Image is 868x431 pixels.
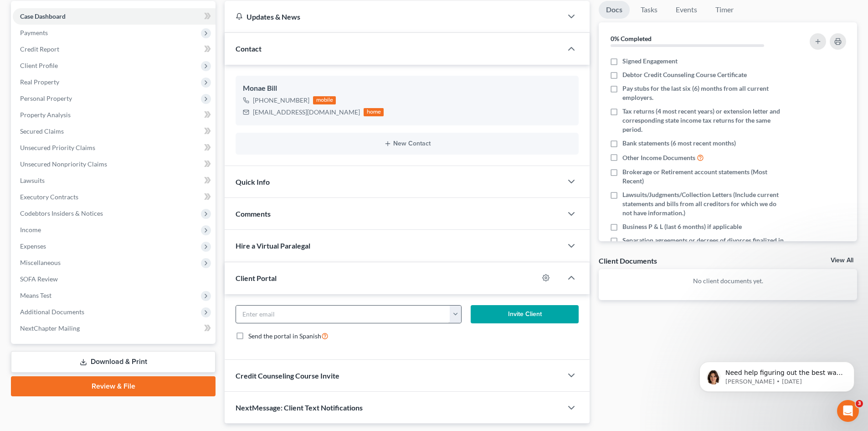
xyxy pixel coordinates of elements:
span: Client Portal [236,274,277,282]
span: NextMessage: Client Text Notifications [236,403,363,412]
button: New Contact [243,140,571,147]
a: Unsecured Priority Claims [13,140,216,156]
button: Invite Client [471,305,579,323]
a: Unsecured Nonpriority Claims [13,156,216,172]
span: Client Profile [20,62,58,69]
a: Tasks [633,1,665,19]
span: Signed Engagement [622,57,678,66]
span: Bank statements (6 most recent months) [622,139,736,148]
a: Property Analysis [13,107,216,123]
span: Send the portal in Spanish [248,332,321,340]
span: Tax returns (4 most recent years) or extension letter and corresponding state income tax returns ... [622,107,785,134]
span: Other Income Documents [622,153,695,162]
span: Expenses [20,242,46,250]
a: Docs [599,1,630,19]
div: [EMAIL_ADDRESS][DOMAIN_NAME] [253,108,360,117]
p: Message from Emma, sent 5d ago [40,35,157,43]
span: Lawsuits/Judgments/Collection Letters (Include current statements and bills from all creditors fo... [622,190,785,218]
iframe: Intercom live chat [837,400,859,422]
span: Need help figuring out the best way to enter your client's income? Here's a quick article to show... [40,26,157,79]
span: Miscellaneous [20,259,61,266]
a: View All [831,257,853,264]
span: NextChapter Mailing [20,324,80,332]
div: Updates & News [236,12,551,21]
span: Executory Contracts [20,193,78,201]
div: mobile [313,96,336,104]
span: Quick Info [236,177,270,186]
span: Pay stubs for the last six (6) months from all current employers. [622,84,785,102]
span: Business P & L (last 6 months) if applicable [622,222,742,231]
span: Income [20,226,41,234]
span: Comments [236,209,271,218]
a: Events [668,1,704,19]
p: No client documents yet. [606,276,850,286]
strong: 0% Completed [611,35,652,42]
span: Credit Counseling Course Invite [236,371,339,380]
iframe: Intercom notifications message [686,343,868,406]
input: Enter email [236,306,450,323]
a: Lawsuits [13,172,216,189]
span: Secured Claims [20,127,64,135]
a: Review & File [11,376,216,396]
div: Monae Bill [243,83,571,94]
span: Hire a Virtual Paralegal [236,241,310,250]
a: Executory Contracts [13,189,216,205]
span: Debtor Credit Counseling Course Certificate [622,70,747,79]
span: Property Analysis [20,111,71,119]
span: Contact [236,44,262,53]
div: home [364,108,384,116]
div: [PHONE_NUMBER] [253,96,309,105]
span: 3 [856,400,863,407]
a: Credit Report [13,41,216,57]
span: Additional Documents [20,308,84,316]
span: Real Property [20,78,59,86]
span: Brokerage or Retirement account statements (Most Recent) [622,167,785,186]
span: Separation agreements or decrees of divorces finalized in the past 2 years [622,236,785,254]
a: Case Dashboard [13,8,216,25]
span: Codebtors Insiders & Notices [20,209,103,217]
span: Credit Report [20,45,59,53]
span: Case Dashboard [20,12,66,20]
span: SOFA Review [20,275,58,283]
span: Unsecured Priority Claims [20,144,95,151]
span: Unsecured Nonpriority Claims [20,160,107,168]
div: Client Documents [599,256,657,265]
span: Lawsuits [20,177,45,184]
span: Personal Property [20,94,72,102]
span: Means Test [20,291,51,299]
a: Secured Claims [13,123,216,140]
span: Payments [20,29,48,36]
a: Download & Print [11,351,216,373]
a: SOFA Review [13,271,216,287]
a: Timer [708,1,741,19]
a: NextChapter Mailing [13,320,216,337]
